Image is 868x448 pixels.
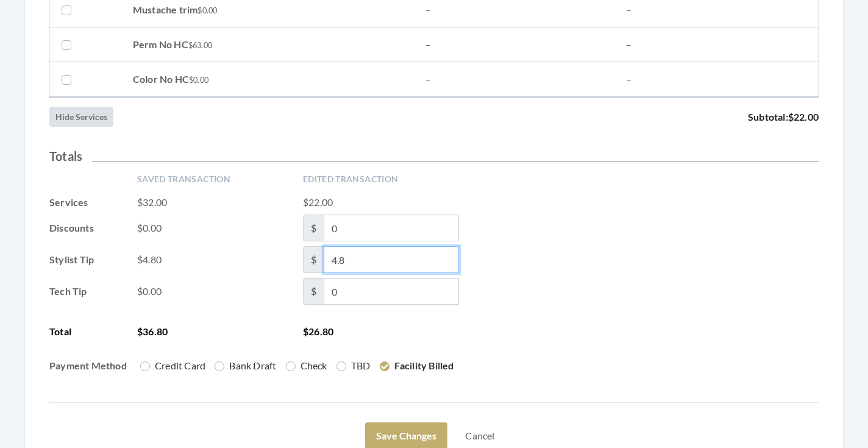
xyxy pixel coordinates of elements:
[137,324,293,339] span: $36.80
[303,215,324,241] span: $
[49,149,819,163] h2: Totals
[188,40,212,50] small: $63.00
[303,246,324,273] span: $
[189,75,208,85] small: $0.00
[49,107,113,127] button: Hide Services
[303,278,324,305] span: $
[137,252,293,267] span: $4.80
[49,324,127,339] span: Total
[457,424,502,447] a: Cancel
[748,110,819,124] span: Subtotal:
[788,111,819,123] span: $22.00
[626,38,631,50] span: –
[197,5,217,15] small: $0.00
[303,173,398,185] span: Edited Transaction
[286,358,327,373] label: Check
[137,284,293,299] span: $0.00
[140,358,205,373] label: Credit Card
[413,27,614,62] td: –
[49,222,94,233] strong: Discounts
[380,358,454,373] label: Facility Billed
[121,62,413,97] td: Color No HC
[49,254,94,265] strong: Stylist Tip
[49,285,87,297] strong: Tech Tip
[49,358,127,373] span: Payment Method
[137,173,293,185] span: Saved Transaction
[215,358,276,373] label: Bank Draft
[137,221,293,235] span: $0.00
[626,73,631,85] span: –
[303,324,333,339] span: $26.80
[49,196,88,208] strong: Services
[336,358,371,373] label: TBD
[626,4,631,15] span: –
[137,195,293,210] span: $32.00
[413,62,614,97] td: –
[303,195,333,210] span: $22.00
[121,27,413,62] td: Perm No HC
